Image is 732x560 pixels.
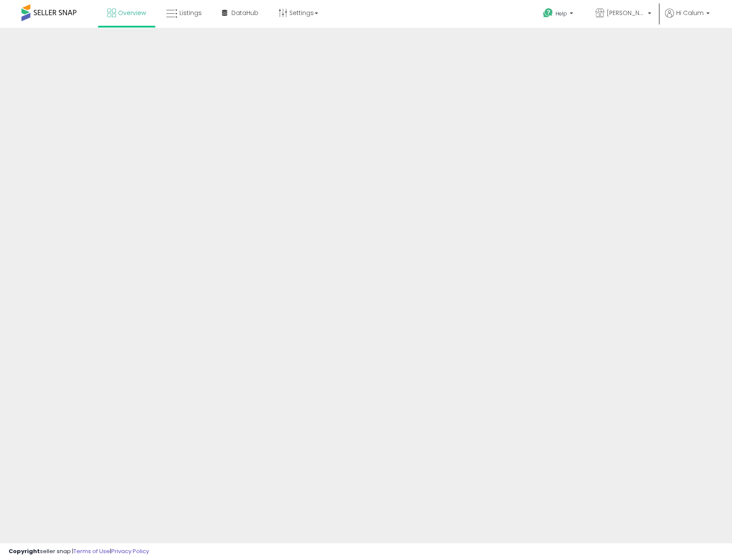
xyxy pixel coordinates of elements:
a: Hi Calum [665,9,710,28]
span: Help [556,10,567,17]
span: Hi Calum [676,9,704,17]
span: DataHub [231,9,258,17]
span: [PERSON_NAME] Essentials LLC [607,9,645,17]
span: Overview [118,9,146,17]
span: Listings [179,9,202,17]
a: Help [536,1,582,28]
i: Get Help [543,8,553,18]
